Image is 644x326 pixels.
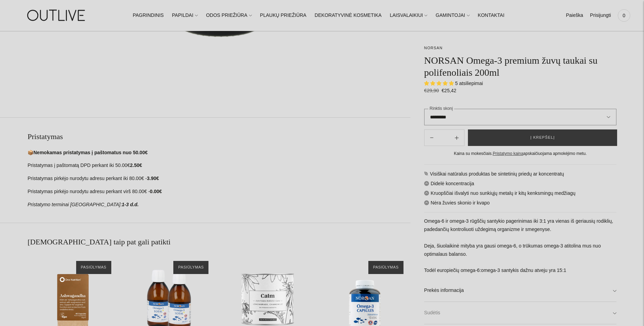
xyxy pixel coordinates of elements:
[566,8,583,23] a: Paieška
[14,3,100,27] img: OUTLIVE
[425,129,439,146] button: Add product quantity
[28,188,410,196] p: Pristatymas pirkėjo nurodytu adresu perkant virš 80.00€ -
[28,202,122,207] em: Pristatymo terminai [GEOGRAPHIC_DATA]:
[493,151,523,156] a: Pristatymo kaina
[619,11,629,20] span: 0
[590,8,611,23] a: Prisijungti
[122,202,139,207] strong: 1-3 d.d.
[424,88,439,93] s: €29,90
[449,129,464,146] button: Subtract product quantity
[424,302,616,324] a: Sudėtis
[424,46,443,50] a: NORSAN
[424,217,616,275] p: Omega-6 ir omega-3 rūgščių santykio pagerinimas iki 3:1 yra vienas iš geriausių rodiklių, padedan...
[150,189,162,194] strong: 0.00€
[28,175,410,183] p: Pristatymas pirkėjo nurodytu adresu perkant iki 80.00€ -
[436,8,469,23] a: GAMINTOJAI
[424,280,616,302] a: Prekės informacija
[28,132,410,142] h2: Pristatymas
[390,8,427,23] a: LAISVALAIKIUI
[455,81,483,86] span: 5 atsiliepimai
[618,8,630,23] a: 0
[28,149,410,157] p: 📦
[468,129,617,146] button: Į krepšelį
[147,176,159,181] strong: 3.90€
[33,150,147,155] strong: Nemokamas pristatymas į paštomatus nuo 50.00€
[530,134,555,141] span: Į krepšelį
[439,133,449,143] input: Product quantity
[442,88,457,93] span: €25,42
[172,8,198,23] a: PAPILDAI
[133,8,164,23] a: PAGRINDINIS
[424,150,616,157] div: Kaina su mokesčiais. apskaičiuojama apmokėjimo metu.
[260,8,307,23] a: PLAUKŲ PRIEŽIŪRA
[424,54,616,78] h1: NORSAN Omega-3 premium žuvų taukai su polifenoliais 200ml
[315,8,381,23] a: DEKORATYVINĖ KOSMETIKA
[130,162,142,168] strong: 2.50€
[206,8,252,23] a: ODOS PRIEŽIŪRA
[28,161,410,170] p: Pristatymas į paštomatą DPD perkant iki 50.00€
[478,8,504,23] a: KONTAKTAI
[28,237,410,247] h2: [DEMOGRAPHIC_DATA] taip pat gali patikti
[424,81,455,86] span: 5.00 stars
